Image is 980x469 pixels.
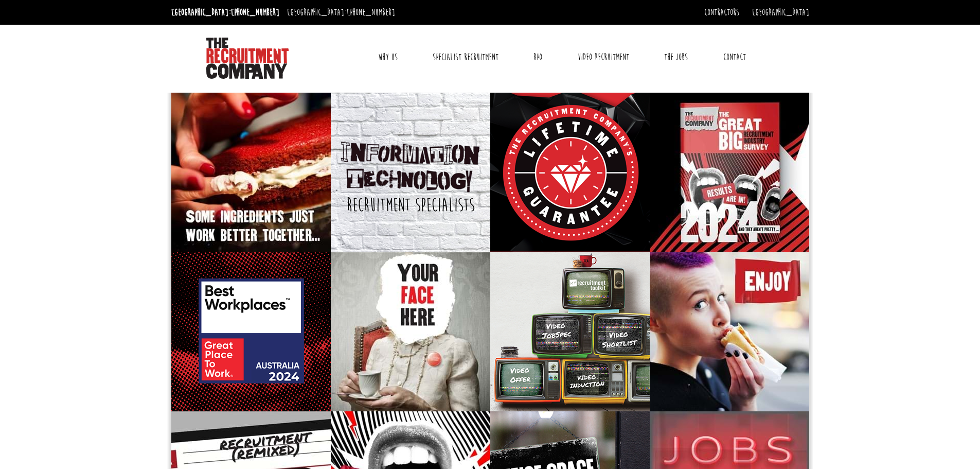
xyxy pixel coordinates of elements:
[526,44,550,70] a: RPO
[656,44,696,70] a: The Jobs
[425,44,506,70] a: Specialist Recruitment
[347,7,395,18] a: [PHONE_NUMBER]
[169,4,282,21] li: [GEOGRAPHIC_DATA]:
[231,7,279,18] a: [PHONE_NUMBER]
[370,44,405,70] a: Why Us
[570,44,637,70] a: Video Recruitment
[206,38,289,79] img: The Recruitment Company
[752,7,809,18] a: [GEOGRAPHIC_DATA]
[284,4,398,21] li: [GEOGRAPHIC_DATA]:
[716,44,754,70] a: Contact
[704,7,739,18] a: Contractors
